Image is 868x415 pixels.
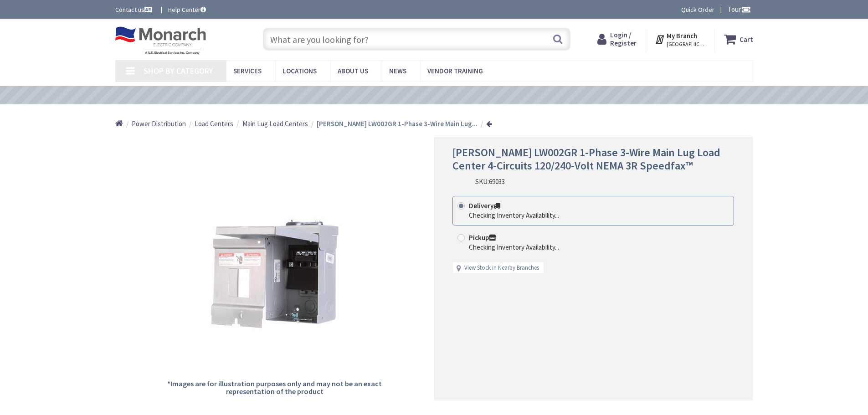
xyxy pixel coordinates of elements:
[338,67,368,75] span: About Us
[144,66,213,76] span: Shop By Category
[263,28,570,51] input: What are you looking for?
[282,67,317,75] span: Locations
[132,119,186,128] a: Power Distribution
[469,210,559,220] div: Checking Inventory Availability...
[317,119,478,128] strong: [PERSON_NAME] LW002GR 1-Phase 3-Wire Main Lug...
[475,177,505,186] div: SKU:
[242,119,308,128] a: Main Lug Load Centers
[206,196,343,333] img: Murray LW002GR 1-Phase 3-Wire Main Lug Load Center 4-Circuits 120/240-Volt NEMA 3R Speedfax™
[452,145,720,173] span: [PERSON_NAME] LW002GR 1-Phase 3-Wire Main Lug Load Center 4-Circuits 120/240-Volt NEMA 3R Speedfax™
[469,233,496,242] strong: Pickup
[242,119,308,128] span: Main Lug Load Centers
[233,67,262,75] span: Services
[610,31,637,47] span: Login / Register
[132,119,186,128] span: Power Distribution
[597,31,637,47] a: Login / Register
[168,5,206,14] a: Help Center
[681,5,714,14] a: Quick Order
[195,119,233,128] span: Load Centers
[667,31,697,40] strong: My Branch
[195,119,233,128] a: Load Centers
[469,242,559,252] div: Checking Inventory Availability...
[469,201,500,210] strong: Delivery
[740,31,753,47] strong: Cart
[115,5,154,14] a: Contact us
[464,264,539,272] a: View Stock in Nearby Branches
[667,41,705,48] span: [GEOGRAPHIC_DATA], [GEOGRAPHIC_DATA]
[354,91,514,101] a: VIEW OUR VIDEO TRAINING LIBRARY
[115,26,206,55] img: Monarch Electric Company
[724,31,753,47] a: Cart
[389,67,406,75] span: News
[489,177,505,186] span: 69033
[655,31,705,47] div: My Branch [GEOGRAPHIC_DATA], [GEOGRAPHIC_DATA]
[166,380,383,396] h5: *Images are for illustration purposes only and may not be an exact representation of the product
[427,67,483,75] span: Vendor Training
[728,5,751,14] span: Tour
